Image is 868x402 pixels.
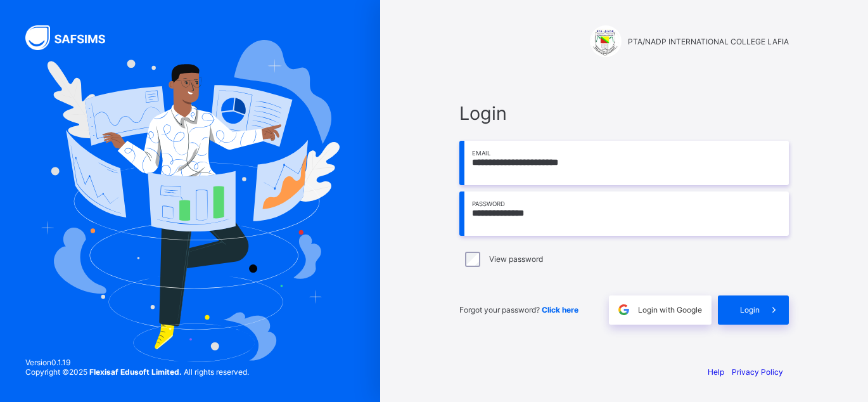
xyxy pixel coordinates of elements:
a: Click here [542,305,578,314]
label: View password [489,254,543,264]
span: Login [740,305,760,314]
span: Login [459,102,789,124]
span: PTA/NADP INTERNATIONAL COLLEGE LAFIA [628,37,789,46]
a: Privacy Policy [732,367,783,377]
img: google.396cfc9801f0270233282035f929180a.svg [616,302,631,317]
img: Hero Image [41,40,340,361]
img: SAFSIMS Logo [25,25,120,50]
span: Forgot your password? [459,305,578,314]
a: Help [708,367,724,377]
strong: Flexisaf Edusoft Limited. [89,367,182,377]
span: Login with Google [638,305,702,314]
span: Copyright © 2025 All rights reserved. [25,367,249,377]
span: Version 0.1.19 [25,358,249,367]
